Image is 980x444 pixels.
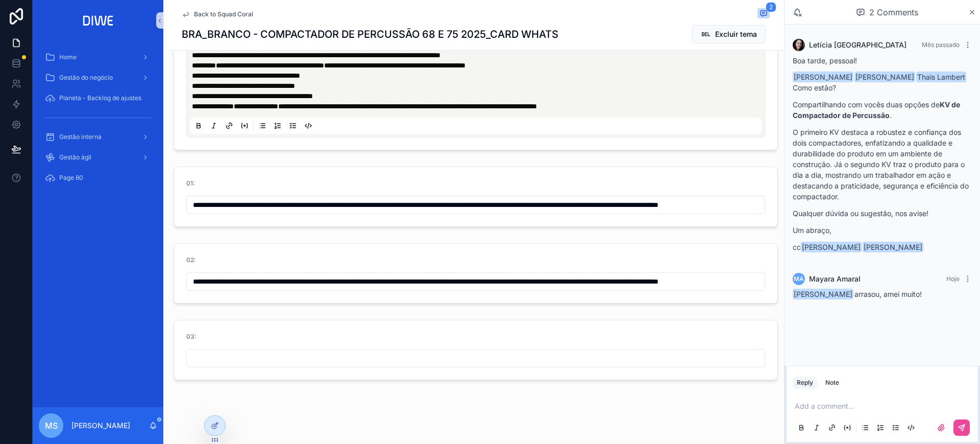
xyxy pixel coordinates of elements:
[809,40,906,50] span: Letícia [GEOGRAPHIC_DATA]
[39,148,157,167] a: Gestão ágil
[794,275,804,283] span: MA
[793,72,853,82] span: [PERSON_NAME]
[793,55,972,66] p: Boa tarde, pessoal!
[182,27,558,41] h1: BRA_BRANCO - COMPACTADOR DE PERCUSSÃO 68 E 75 2025_CARD WHATS
[715,29,757,39] span: Excluir tema
[33,41,163,200] div: scrollable content
[793,289,853,299] span: [PERSON_NAME]
[59,94,141,102] span: Planeta - Backlog de ajustes
[186,333,197,340] span: 03:
[71,420,130,431] p: [PERSON_NAME]
[39,169,157,187] a: Page 80
[39,48,157,66] a: Home
[59,174,83,182] span: Page 80
[39,89,157,107] a: Planeta - Backlog de ajustes
[194,10,253,18] span: Back to Squad Coral
[863,242,923,252] span: [PERSON_NAME]
[80,12,117,29] img: App logo
[825,379,839,387] div: Note
[854,72,915,82] span: [PERSON_NAME]
[186,256,196,264] span: 02:
[766,2,776,12] span: 2
[59,153,91,161] span: Gestão ágil
[757,8,770,20] button: 2
[821,377,843,389] button: Note
[793,242,972,252] p: cc
[809,274,861,284] span: Mayara Amaral
[45,419,58,432] span: MS
[922,41,960,49] span: Mês passado
[39,128,157,146] a: Gestão interna
[793,208,972,219] p: Qualquer dúvida ou sugestão, nos avise!
[793,290,922,298] span: arrasou, amei muito!
[182,10,253,18] a: Back to Squad Coral
[801,242,862,252] span: [PERSON_NAME]
[946,275,960,283] span: Hoje
[916,72,966,82] span: Thais Lambert
[793,99,972,121] p: Compartilhando com vocês duas opções de .
[793,82,972,93] p: Como estão?
[793,127,972,202] p: O primeiro KV destaca a robustez e confiança dos dois compactadores, enfatizando a qualidade e du...
[869,6,918,18] span: 2 Comments
[186,179,195,187] span: 01:
[692,25,766,43] button: Excluir tema
[59,53,77,61] span: Home
[793,225,972,236] p: Um abraço,
[793,377,817,389] button: Reply
[39,68,157,87] a: Gestão do negócio
[59,133,102,141] span: Gestão interna
[59,74,113,82] span: Gestão do negócio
